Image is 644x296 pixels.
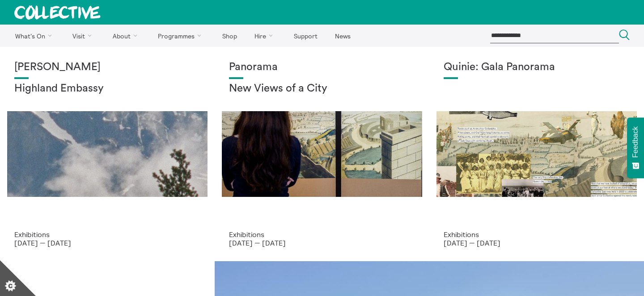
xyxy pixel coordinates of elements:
p: [DATE] — [DATE] [444,239,630,247]
p: [DATE] — [DATE] [229,239,415,247]
a: News [327,25,358,47]
a: Shop [214,25,245,47]
h1: [PERSON_NAME] [14,61,200,74]
button: Feedback - Show survey [627,117,644,178]
a: What's On [7,25,63,47]
p: Exhibitions [444,230,630,238]
p: [DATE] — [DATE] [14,239,200,247]
a: Josie Vallely Quinie: Gala Panorama Exhibitions [DATE] — [DATE] [429,47,644,261]
h2: New Views of a City [229,83,415,95]
a: Programmes [150,25,213,47]
a: Support [286,25,325,47]
h1: Panorama [229,61,415,74]
p: Exhibitions [229,230,415,238]
h2: Highland Embassy [14,83,200,95]
p: Exhibitions [14,230,200,238]
a: Hire [247,25,284,47]
h1: Quinie: Gala Panorama [444,61,630,74]
a: Collective Panorama June 2025 small file 8 Panorama New Views of a City Exhibitions [DATE] — [DATE] [215,47,429,261]
a: Visit [65,25,103,47]
a: About [105,25,148,47]
span: Feedback [631,126,640,158]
